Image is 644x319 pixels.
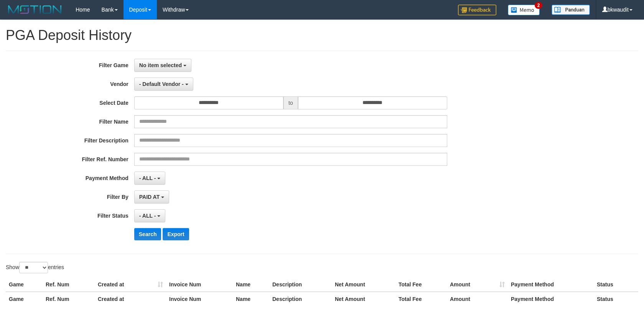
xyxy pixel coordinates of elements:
img: MOTION_logo.png [6,4,64,15]
th: Net Amount [332,292,395,306]
th: Payment Method [508,292,594,306]
span: 2 [535,2,543,9]
button: Export [163,228,189,240]
th: Invoice Num [166,292,233,306]
img: panduan.png [552,5,590,15]
select: Showentries [19,262,48,273]
th: Game [6,278,43,292]
th: Ref. Num [43,292,95,306]
th: Game [6,292,43,306]
th: Status [594,292,638,306]
button: Search [134,228,161,240]
button: - ALL - [134,172,165,185]
button: No item selected [134,59,191,72]
th: Name [233,278,269,292]
th: Created at [95,278,166,292]
span: - Default Vendor - [139,81,184,87]
img: Feedback.jpg [458,5,496,15]
button: - Default Vendor - [134,78,193,91]
th: Total Fee [395,292,447,306]
span: PAID AT [139,194,160,200]
span: to [283,96,298,109]
th: Invoice Num [166,278,233,292]
button: PAID AT [134,190,169,203]
th: Amount [447,278,508,292]
h1: PGA Deposit History [6,28,638,43]
th: Description [269,292,332,306]
th: Name [233,292,269,306]
span: - ALL - [139,213,156,219]
span: No item selected [139,62,182,68]
img: Button%20Memo.svg [508,5,540,15]
th: Status [594,278,638,292]
th: Ref. Num [43,278,95,292]
th: Net Amount [332,278,395,292]
th: Total Fee [395,278,447,292]
button: - ALL - [134,209,165,222]
th: Description [269,278,332,292]
th: Created at [95,292,166,306]
th: Amount [447,292,508,306]
label: Show entries [6,262,64,273]
th: Payment Method [508,278,594,292]
span: - ALL - [139,175,156,181]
